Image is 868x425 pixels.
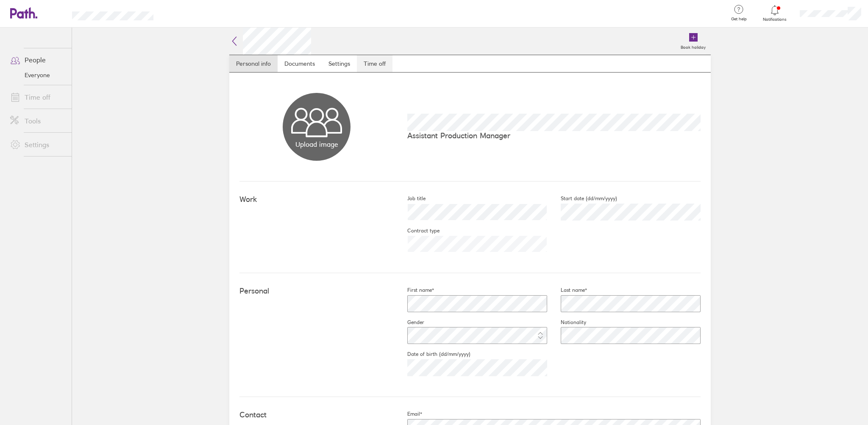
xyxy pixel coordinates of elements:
label: Date of birth (dd/mm/yyyy) [394,351,470,358]
a: Everyone [3,68,72,82]
label: Book holiday [676,42,711,50]
label: Contract type [394,227,440,234]
a: Notifications [761,4,789,22]
p: Assistant Production Manager [407,131,701,140]
label: Job title [394,195,426,202]
span: Get help [725,17,753,22]
label: First name* [394,287,434,294]
h4: Contact [239,411,394,419]
a: Personal info [229,55,278,72]
label: Gender [394,319,424,326]
a: Settings [322,55,357,72]
span: Notifications [761,17,789,22]
a: People [3,51,72,68]
h4: Work [239,195,394,204]
a: Tools [3,112,72,129]
a: Documents [278,55,322,72]
label: Email* [394,411,422,417]
label: Last name* [547,287,587,294]
a: Time off [357,55,392,72]
label: Nationality [547,319,586,326]
h4: Personal [239,287,394,296]
a: Book holiday [676,28,711,55]
a: Time off [3,89,72,106]
a: Settings [3,136,72,153]
label: Start date (dd/mm/yyyy) [547,195,617,202]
